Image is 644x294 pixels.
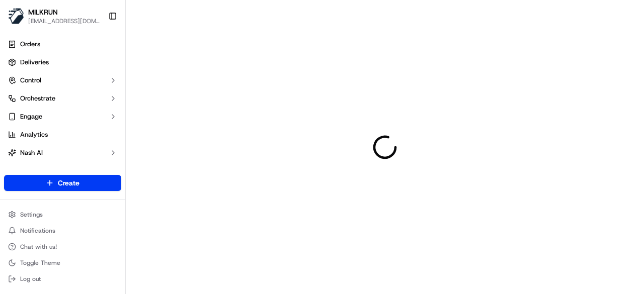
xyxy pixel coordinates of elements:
[20,130,48,139] span: Analytics
[20,40,40,49] span: Orders
[28,7,58,17] button: MILKRUN
[4,72,121,88] button: Control
[4,109,121,125] button: Engage
[20,259,60,267] span: Toggle Theme
[20,166,68,175] span: Product Catalog
[58,178,79,188] span: Create
[20,112,42,121] span: Engage
[4,256,121,270] button: Toggle Theme
[20,275,41,283] span: Log out
[4,90,121,107] button: Orchestrate
[20,148,43,157] span: Nash AI
[20,227,55,235] span: Notifications
[4,145,121,161] button: Nash AI
[20,211,43,219] span: Settings
[28,17,100,25] button: [EMAIL_ADDRESS][DOMAIN_NAME]
[4,208,121,222] button: Settings
[4,272,121,286] button: Log out
[4,127,121,143] a: Analytics
[20,243,57,251] span: Chat with us!
[4,175,121,191] button: Create
[4,4,104,28] button: MILKRUNMILKRUN[EMAIL_ADDRESS][DOMAIN_NAME]
[4,224,121,238] button: Notifications
[4,163,121,179] a: Product Catalog
[20,94,55,103] span: Orchestrate
[20,76,41,85] span: Control
[8,8,24,24] img: MILKRUN
[20,58,49,67] span: Deliveries
[4,240,121,254] button: Chat with us!
[4,54,121,70] a: Deliveries
[4,36,121,52] a: Orders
